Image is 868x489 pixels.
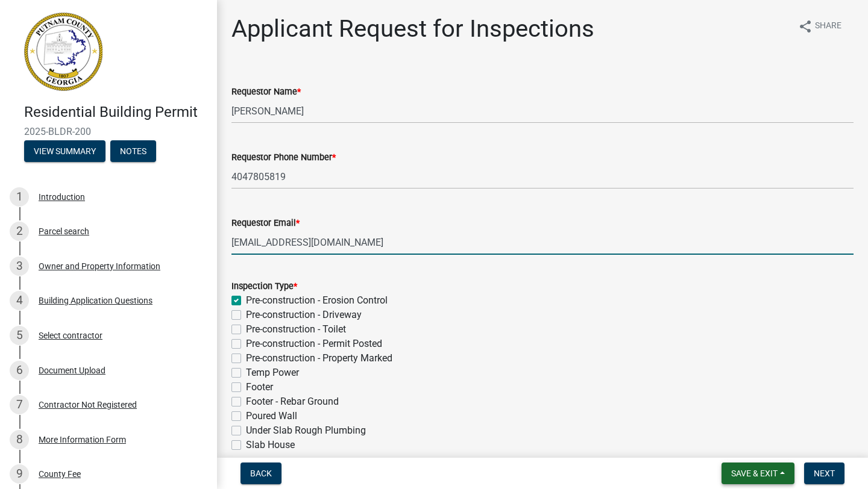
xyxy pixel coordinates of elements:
h1: Applicant Request for Inspections [231,14,594,43]
h4: Residential Building Permit [24,104,207,121]
label: Temp Power [246,366,299,380]
label: Requestor Name [231,88,301,96]
div: Building Application Questions [39,296,153,305]
label: Pre-construction - Toilet [246,322,346,337]
label: Slab Garage [246,452,298,467]
button: Next [804,463,844,484]
div: Contractor Not Registered [39,400,137,409]
div: Introduction [39,193,85,201]
label: Pre-construction - Erosion Control [246,293,388,308]
span: Next [814,469,835,478]
div: 7 [10,395,29,414]
button: View Summary [24,140,105,162]
label: Pre-construction - Property Marked [246,351,392,366]
img: Putnam County, Georgia [24,13,102,91]
div: 2 [10,222,29,241]
div: 4 [10,291,29,310]
div: 1 [10,187,29,207]
label: Inspection Type [231,282,297,291]
div: County Fee [39,470,81,478]
label: Requestor Phone Number [231,154,336,162]
label: Slab House [246,438,295,452]
span: Back [250,469,272,478]
div: 6 [10,361,29,380]
label: Pre-construction - Driveway [246,308,362,322]
div: Select contractor [39,331,102,340]
button: shareShare [788,14,851,38]
span: 2025-BLDR-200 [24,126,193,137]
label: Footer [246,380,273,394]
label: Pre-construction - Permit Posted [246,337,382,351]
div: Document Upload [39,366,105,375]
span: Share [815,19,841,34]
div: 5 [10,326,29,345]
wm-modal-confirm: Summary [24,147,105,157]
div: Owner and Property Information [39,262,160,270]
i: share [798,19,813,34]
wm-modal-confirm: Notes [110,147,156,157]
button: Notes [110,140,156,162]
div: More Information Form [39,435,126,444]
label: Poured Wall [246,409,297,423]
button: Save & Exit [722,463,794,484]
div: Parcel search [39,227,89,235]
button: Back [241,463,281,484]
label: Requestor Email [231,219,300,228]
label: Footer - Rebar Ground [246,394,339,409]
span: Save & Exit [731,469,778,478]
div: 9 [10,464,29,484]
div: 3 [10,257,29,276]
div: 8 [10,430,29,449]
label: Under Slab Rough Plumbing [246,423,366,438]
